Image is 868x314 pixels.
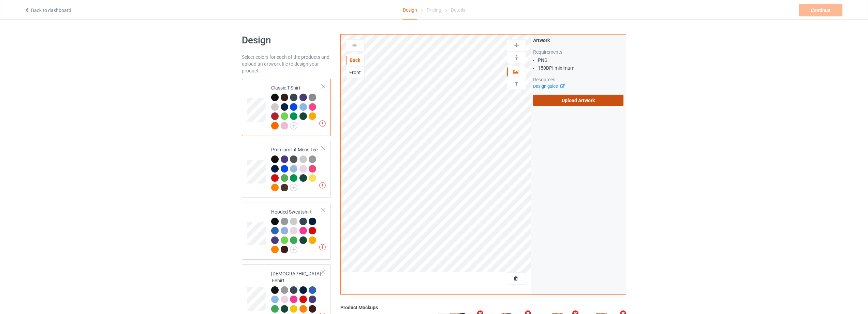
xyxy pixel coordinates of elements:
[538,57,623,64] li: PNG
[533,76,623,83] div: Resources
[271,208,322,253] div: Hooded Sweatshirt
[403,0,417,20] div: Design
[309,94,316,101] img: heather_texture.png
[271,146,322,191] div: Premium Fit Mens Tee
[513,54,520,60] img: svg%3E%0A
[309,155,316,163] img: heather_texture.png
[290,184,297,191] img: svg+xml;base64,PD94bWwgdmVyc2lvbj0iMS4wIiBlbmNvZGluZz0iVVRGLTgiPz4KPHN2ZyB3aWR0aD0iMjJweCIgaGVpZ2...
[242,203,331,260] div: Hooded Sweatshirt
[513,42,520,49] img: svg%3E%0A
[242,54,331,74] div: Select colors for each of the products and upload an artwork file to design your product.
[513,81,520,87] img: svg%3E%0A
[290,122,297,129] img: svg+xml;base64,PD94bWwgdmVyc2lvbj0iMS4wIiBlbmNvZGluZz0iVVRGLTgiPz4KPHN2ZyB3aWR0aD0iMjJweCIgaGVpZ2...
[290,246,297,253] img: svg+xml;base64,PD94bWwgdmVyc2lvbj0iMS4wIiBlbmNvZGluZz0iVVRGLTgiPz4KPHN2ZyB3aWR0aD0iMjJweCIgaGVpZ2...
[538,65,623,71] li: 150 DPI minimum
[533,84,564,89] a: Design guide
[346,57,364,64] div: Back
[346,69,364,76] div: Front
[533,37,623,44] div: Artwork
[24,8,71,13] a: Back to dashboard
[242,141,331,198] div: Premium Fit Mens Tee
[427,0,441,19] div: Pricing
[340,304,626,311] div: Product Mockups
[451,0,465,19] div: Details
[271,84,322,129] div: Classic T-Shirt
[319,120,326,127] img: exclamation icon
[319,244,326,250] img: exclamation icon
[242,34,331,46] h1: Design
[533,49,623,55] div: Requirements
[319,182,326,189] img: exclamation icon
[242,79,331,136] div: Classic T-Shirt
[533,95,623,106] label: Upload Artwork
